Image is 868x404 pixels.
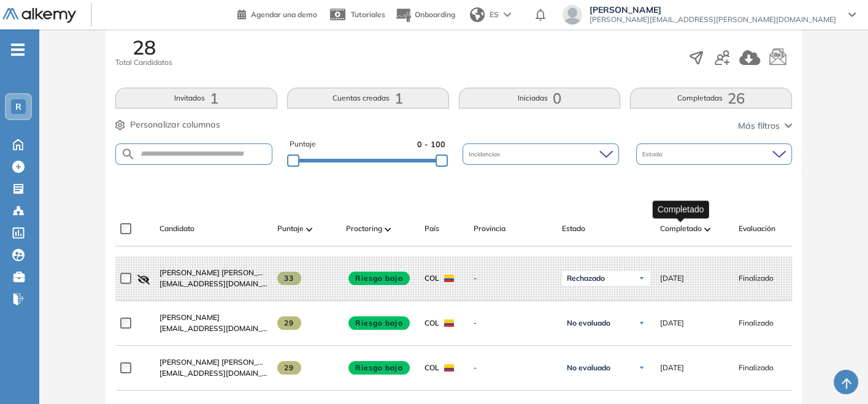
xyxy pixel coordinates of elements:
img: [missing "en.ARROW_ALT" translation] [306,227,312,231]
span: R [15,102,21,112]
div: Widget de chat [807,345,868,404]
span: Tutoriales [351,10,385,19]
span: [PERSON_NAME] [PERSON_NAME] [159,268,282,277]
button: Invitados1 [115,88,277,109]
button: Personalizar columnas [115,118,220,131]
button: Completadas26 [630,88,792,109]
span: País [424,223,439,234]
span: Puntaje [290,139,316,150]
span: [DATE] [660,362,684,373]
span: [PERSON_NAME] [159,313,220,322]
span: Riesgo bajo [348,272,410,285]
img: arrow [504,12,511,17]
span: Provincia [474,223,505,234]
span: 28 [133,37,156,57]
span: Más filtros [738,120,780,132]
span: COL [424,273,439,284]
span: No evaluado [567,318,610,328]
iframe: Chat Widget [807,345,868,404]
span: [DATE] [660,273,684,284]
span: 0 - 100 [417,139,445,150]
span: [EMAIL_ADDRESS][DOMAIN_NAME] [159,278,267,289]
span: [EMAIL_ADDRESS][DOMAIN_NAME] [159,323,267,334]
img: COL [444,275,454,282]
span: Total Candidatos [115,57,172,68]
span: [PERSON_NAME][EMAIL_ADDRESS][PERSON_NAME][DOMAIN_NAME] [590,15,836,25]
span: Estado [562,223,585,234]
span: [PERSON_NAME] [590,5,836,15]
div: Estado [636,143,792,165]
span: Onboarding [415,10,455,19]
img: Ícono de flecha [638,364,645,372]
span: Rechazado [567,273,605,283]
img: COL [444,364,454,372]
span: 29 [277,361,301,375]
span: - [474,362,552,373]
span: COL [424,318,439,329]
span: Puntaje [277,223,304,234]
a: [PERSON_NAME] [159,312,267,323]
span: - [474,273,552,284]
span: Finalizado [739,273,774,284]
img: [missing "en.ARROW_ALT" translation] [385,227,391,231]
img: [missing "en.ARROW_ALT" translation] [704,227,710,231]
img: SEARCH_ALT [121,147,136,162]
span: No evaluado [567,363,610,373]
button: Más filtros [738,120,792,132]
span: ES [490,9,499,20]
span: 33 [277,272,301,285]
a: [PERSON_NAME] [PERSON_NAME] [159,267,267,278]
img: COL [444,319,454,327]
img: world [470,7,485,22]
span: Incidencias [469,150,502,159]
span: Riesgo bajo [348,361,410,375]
img: Ícono de flecha [638,275,645,282]
span: [PERSON_NAME] [PERSON_NAME] [159,357,282,367]
button: Cuentas creadas1 [287,88,449,109]
span: Finalizado [739,362,774,373]
span: Riesgo bajo [348,316,410,330]
span: Finalizado [739,318,774,329]
span: Evaluación [739,223,775,234]
span: 29 [277,316,301,330]
span: Agendar una demo [251,10,317,19]
div: Incidencias [463,143,618,165]
a: [PERSON_NAME] [PERSON_NAME] [159,357,267,368]
button: Onboarding [395,2,455,28]
span: [EMAIL_ADDRESS][DOMAIN_NAME] [159,368,267,379]
span: Personalizar columnas [130,118,220,131]
span: Estado [642,150,665,159]
img: Ícono de flecha [638,319,645,327]
a: Agendar una demo [237,6,317,21]
span: - [474,318,552,329]
i: - [11,48,25,51]
span: Candidato [159,223,194,234]
span: [DATE] [660,318,684,329]
img: Logo [2,8,76,23]
button: Iniciadas0 [459,88,621,109]
span: Proctoring [346,223,382,234]
span: COL [424,362,439,373]
span: Completado [660,223,702,234]
div: Completado [653,200,709,218]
